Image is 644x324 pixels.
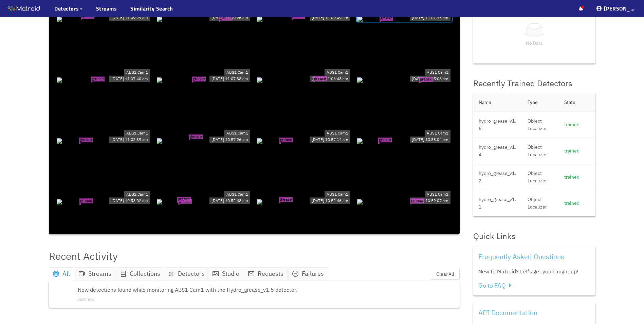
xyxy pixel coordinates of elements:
div: [DATE] 10:57:26 am [209,137,250,143]
div: ABS1 Cam1 [124,69,150,76]
span: grease tear [79,138,93,143]
span: All [62,270,70,277]
span: Detectors [178,269,205,278]
img: Matroid logo [7,4,41,14]
div: ABS1 Cam1 [325,130,350,137]
a: Similarity Search [130,4,173,13]
div: ABS1 Cam1 [224,130,250,137]
span: Just now [78,296,451,303]
span: grease tear [279,197,293,202]
a: Streams [96,4,117,13]
div: [DATE] 11:05:06 am [410,76,450,82]
div: ABS1 Cam1 [124,191,150,198]
div: [DATE] 11:07:40 am [109,76,150,82]
div: [DATE] 10:53:02 am [109,197,150,204]
div: [DATE] 11:09:09 am [310,15,350,21]
td: Object Localizer [522,190,559,216]
div: ABS1 Cam1 [425,130,450,137]
span: grease tear [313,76,327,81]
div: trained [564,121,590,128]
div: New to Matroid? Let's get you caught up! [478,267,590,276]
div: [DATE] 10:53:04 am [410,137,450,143]
span: Studio [222,270,239,277]
span: grease tear [378,138,392,142]
td: Object Localizer [522,138,559,164]
span: grease tear [192,77,206,82]
td: hydro_grease_v1.2 [473,164,522,190]
button: Clear All [431,269,460,280]
span: New detections found while monitoring ABS1 Cam1 with the Hydro_grease_v1.5 detector. [78,286,451,294]
div: ABS1 Cam1 [425,69,450,76]
div: trained [564,199,590,207]
span: grease tear [189,134,203,139]
span: database [120,271,126,277]
div: [DATE] 11:02:39 am [109,137,150,143]
span: Streams [88,270,111,277]
td: Object Localizer [522,112,559,138]
div: ABS1 Cam1 [224,69,250,76]
div: [DATE] 10:52:07 am [410,197,450,204]
th: Type [522,93,559,112]
th: Name [473,93,522,112]
p: No Data [479,39,590,47]
span: Requests [258,270,283,277]
span: grease tear [292,14,305,19]
span: grease tear [91,76,105,81]
div: Recently Trained Detectors [473,77,595,90]
div: [DATE] 11:09:29 am [109,15,150,21]
td: hydro_grease_v1.1 [473,190,522,216]
div: [DATE] 10:57:14 am [310,137,350,143]
div: Go to FAQ [478,281,590,290]
div: [DATE] 10:52:46 am [310,197,350,204]
div: trained [564,173,590,181]
div: ABS1 Cam1 [325,69,350,76]
td: hydro_grease_v1.4 [473,138,522,164]
span: grease tear [380,16,393,21]
div: ABS1 Cam1 [224,191,250,198]
div: ABS1 Cam1 [124,130,150,137]
div: ABS1 Cam1 [325,191,350,198]
span: video-camera [79,271,85,277]
th: State [559,93,595,112]
div: [DATE] 10:52:48 am [209,197,250,204]
div: [DATE] 11:09:25 am [209,15,250,21]
div: [DATE] 11:06:48 am [310,76,350,82]
td: hydro_grease_v1.5 [473,112,522,138]
span: grease tear [79,199,93,203]
span: global [53,271,59,277]
span: Detectors [54,4,79,13]
span: Clear All [436,270,454,278]
span: mail [248,271,254,277]
span: grease tear [177,197,191,202]
div: ABS1 Cam1 [425,191,450,198]
div: [DATE] 11:07:38 am [209,76,250,82]
span: grease tear [419,77,433,82]
div: Quick Links [473,230,595,243]
span: grease tear [81,14,94,19]
span: picture [213,271,219,277]
div: Recent Activity [49,248,118,264]
span: minus-circle [292,271,298,277]
div: API Documentation [478,307,590,318]
span: grease tear [219,16,233,20]
div: trained [564,147,590,155]
span: grease tear [410,198,424,203]
td: Object Localizer [522,164,559,190]
div: [DATE] 11:07:46 am [410,15,450,21]
span: Collections [130,270,160,277]
div: Frequently Asked Questions [478,251,590,262]
span: Failures [302,270,324,277]
span: grease tear [279,138,293,142]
